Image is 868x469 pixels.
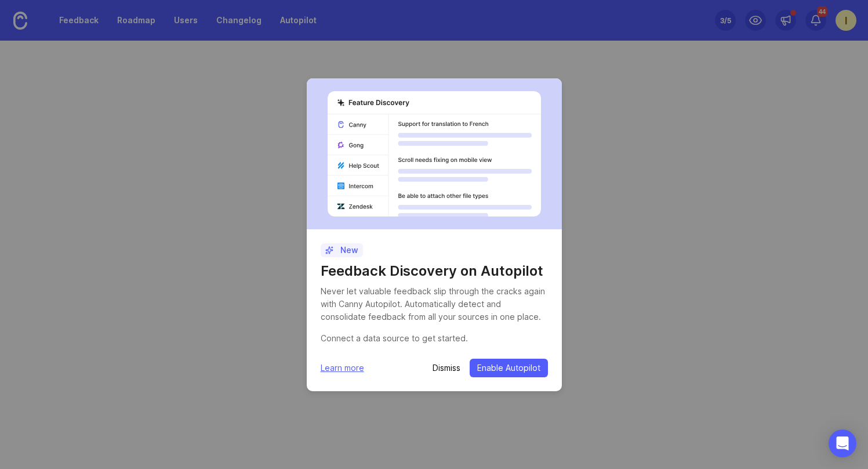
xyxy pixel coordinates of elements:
button: Enable Autopilot [470,359,548,377]
img: autopilot-456452bdd303029aca878276f8eef889.svg [328,91,541,217]
div: Connect a data source to get started. [321,332,548,345]
span: Enable Autopilot [477,362,540,374]
a: Learn more [321,362,364,374]
p: New [325,244,358,256]
button: Dismiss [433,362,460,374]
div: Open Intercom Messenger [829,430,856,457]
div: Never let valuable feedback slip through the cracks again with Canny Autopilot. Automatically det... [321,285,548,323]
h1: Feedback Discovery on Autopilot [321,262,548,280]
